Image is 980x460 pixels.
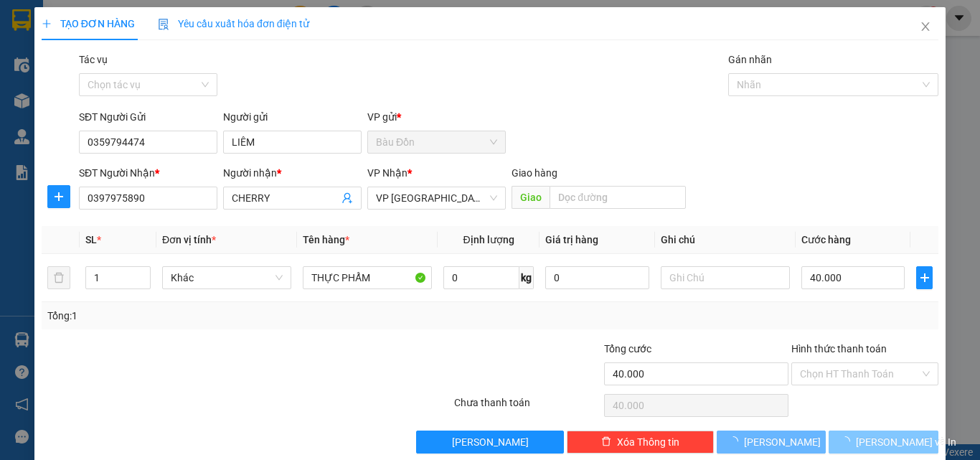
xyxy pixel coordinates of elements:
[303,234,349,245] span: Tên hàng
[416,431,563,454] button: [PERSON_NAME]
[79,109,217,125] div: SĐT Người Gửi
[545,234,598,245] span: Giá trị hàng
[512,167,557,179] span: Giao hàng
[47,266,70,289] button: delete
[567,431,714,454] button: deleteXóa Thông tin
[601,436,611,448] span: delete
[856,434,956,450] span: [PERSON_NAME] và In
[512,186,550,209] span: Giao
[158,18,309,29] span: Yêu cầu xuất hóa đơn điện tử
[604,343,651,355] span: Tổng cước
[617,434,679,450] span: Xóa Thông tin
[367,109,506,125] div: VP gửi
[47,185,70,208] button: plus
[367,167,407,179] span: VP Nhận
[545,266,649,289] input: 0
[223,109,362,125] div: Người gửi
[728,54,772,65] label: Gán nhãn
[376,131,497,153] span: Bàu Đồn
[303,266,432,289] input: VD: Bàn, Ghế
[341,192,353,204] span: user-add
[920,21,931,32] span: close
[42,19,52,29] span: plus
[905,7,946,47] button: Close
[550,186,686,209] input: Dọc đường
[79,165,217,181] div: SĐT Người Nhận
[728,436,744,446] span: loading
[453,395,603,420] div: Chưa thanh toán
[717,431,826,454] button: [PERSON_NAME]
[744,434,821,450] span: [PERSON_NAME]
[85,234,97,245] span: SL
[463,234,514,245] span: Định lượng
[829,431,938,454] button: [PERSON_NAME] và In
[519,266,534,289] span: kg
[223,165,362,181] div: Người nhận
[916,266,933,289] button: plus
[376,187,497,209] span: VP Ninh Sơn
[162,234,216,245] span: Đơn vị tính
[917,272,932,283] span: plus
[42,18,135,29] span: TẠO ĐƠN HÀNG
[47,308,380,324] div: Tổng: 1
[655,226,796,254] th: Ghi chú
[801,234,851,245] span: Cước hàng
[840,436,856,446] span: loading
[661,266,790,289] input: Ghi Chú
[791,343,887,355] label: Hình thức thanh toán
[171,267,283,288] span: Khác
[79,54,108,65] label: Tác vụ
[452,434,529,450] span: [PERSON_NAME]
[48,191,70,202] span: plus
[158,19,169,30] img: icon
